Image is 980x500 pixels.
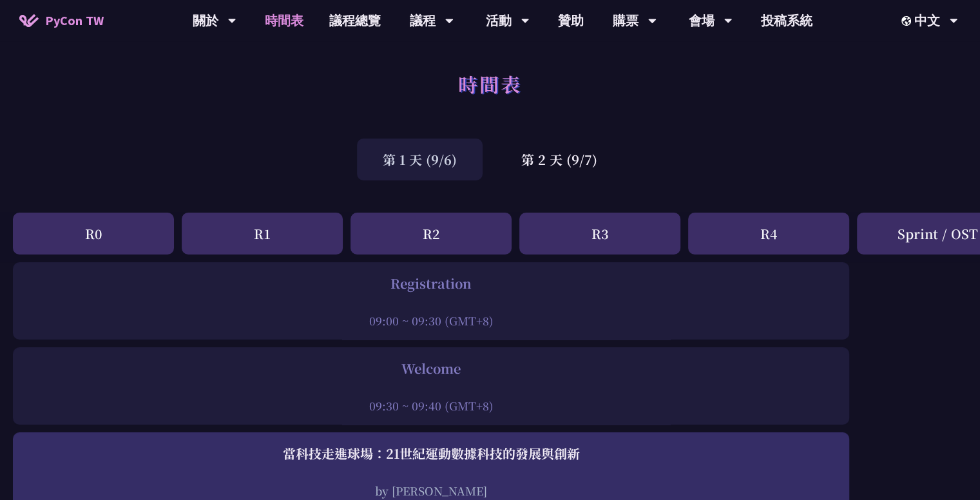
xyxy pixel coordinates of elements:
[45,11,104,30] span: PyCon TW
[519,213,680,255] div: R3
[901,16,914,26] img: Locale Icon
[357,139,483,180] div: 第 1 天 (9/6)
[495,139,623,180] div: 第 2 天 (9/7)
[19,444,843,463] div: 當科技走進球場：21世紀運動數據科技的發展與創新
[458,64,522,103] h1: 時間表
[19,359,843,378] div: Welcome
[19,483,843,499] div: by [PERSON_NAME]
[19,274,843,293] div: Registration
[13,213,174,255] div: R0
[688,213,849,255] div: R4
[351,213,512,255] div: R2
[182,213,343,255] div: R1
[19,14,39,27] img: Home icon of PyCon TW 2025
[19,398,843,414] div: 09:30 ~ 09:40 (GMT+8)
[19,312,843,329] div: 09:00 ~ 09:30 (GMT+8)
[6,5,117,37] a: PyCon TW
